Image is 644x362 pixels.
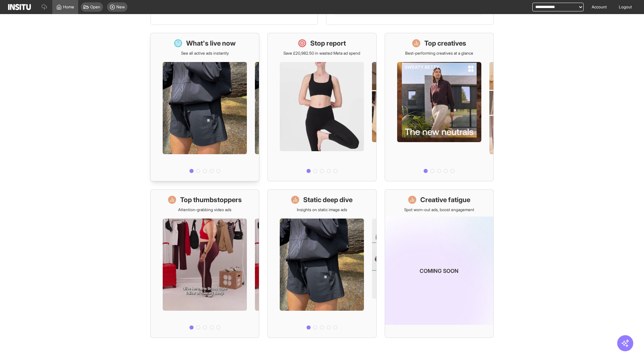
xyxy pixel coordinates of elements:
a: Top creativesBest-performing creatives at a glance [385,33,494,181]
p: Insights on static image ads [297,207,347,213]
a: Static deep diveInsights on static image ads [267,189,376,338]
h1: Top thumbstoppers [180,195,242,204]
span: Open [90,4,100,10]
p: Best-performing creatives at a glance [405,51,473,56]
h1: Stop report [310,39,346,48]
span: Home [63,4,74,10]
a: Top thumbstoppersAttention-grabbing video ads [150,189,259,338]
h1: What's live now [186,39,236,48]
span: New [116,4,125,10]
p: Save £20,982.50 in wasted Meta ad spend [283,51,360,56]
p: See all active ads instantly [181,51,229,56]
img: Logo [8,4,31,10]
p: Attention-grabbing video ads [178,207,231,213]
h1: Top creatives [424,39,466,48]
a: What's live nowSee all active ads instantly [150,33,259,181]
a: Stop reportSave £20,982.50 in wasted Meta ad spend [267,33,376,181]
h1: Static deep dive [303,195,353,204]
